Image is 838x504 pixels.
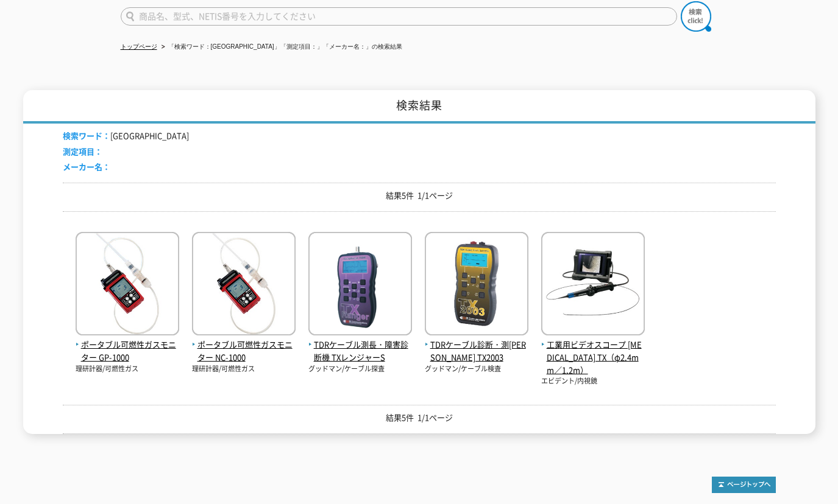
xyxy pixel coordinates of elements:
[425,338,528,364] span: TDRケーブル診断・測[PERSON_NAME] TX2003
[308,338,412,364] span: TDRケーブル測長・障害診断機 TXレンジャーS
[425,364,528,374] p: グッドマン/ケーブル検査
[63,411,776,424] p: 結果5件 1/1ページ
[63,130,110,141] span: 検索ワード：
[121,43,157,50] a: トップページ
[63,189,776,202] p: 結果5件 1/1ページ
[192,364,296,374] p: 理研計器/可燃性ガス
[192,232,296,338] img: NC-1000
[425,232,528,338] img: TX2003
[23,90,815,124] h1: 検索結果
[192,338,296,364] span: ポータブル可燃性ガスモニター NC-1000
[308,326,412,363] a: TDRケーブル測長・障害診断機 TXレンジャーS
[159,41,402,54] li: 「検索ワード：[GEOGRAPHIC_DATA]」「測定項目：」「メーカー名：」の検索結果
[541,326,645,376] a: 工業用ビデオスコープ [MEDICAL_DATA] TX（φ2.4mm／1.2m）
[308,232,412,338] img: TXレンジャーS
[541,232,645,338] img: IPLEX TX（φ2.4mm／1.2m）
[76,326,179,363] a: ポータブル可燃性ガスモニター GP-1000
[308,364,412,374] p: グッドマン/ケーブル探査
[425,326,528,363] a: TDRケーブル診断・測[PERSON_NAME] TX2003
[541,338,645,376] span: 工業用ビデオスコープ [MEDICAL_DATA] TX（φ2.4mm／1.2m）
[76,232,179,338] img: GP-1000
[541,376,645,387] p: エビデント/内視鏡
[712,477,776,493] img: トップページへ
[76,338,179,364] span: ポータブル可燃性ガスモニター GP-1000
[63,130,189,142] li: [GEOGRAPHIC_DATA]
[192,326,296,363] a: ポータブル可燃性ガスモニター NC-1000
[63,161,110,172] span: メーカー名：
[121,7,677,26] input: 商品名、型式、NETIS番号を入力してください
[681,1,711,32] img: btn_search.png
[76,364,179,374] p: 理研計器/可燃性ガス
[63,145,102,157] span: 測定項目：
